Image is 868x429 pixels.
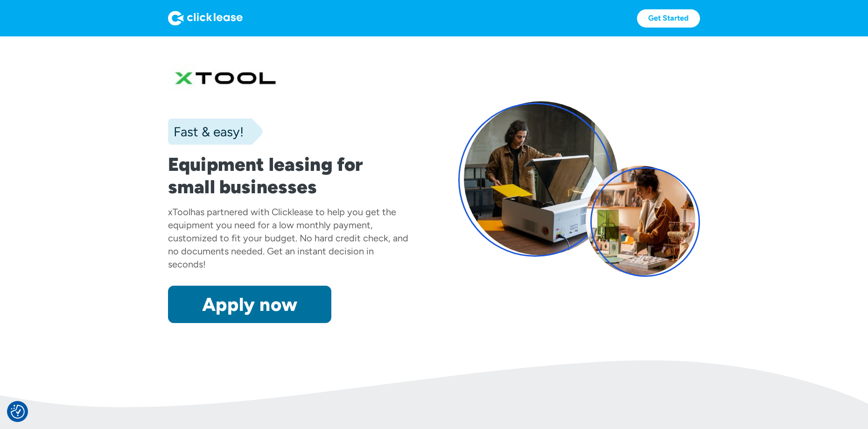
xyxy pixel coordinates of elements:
[168,153,410,198] h1: Equipment leasing for small businesses
[168,11,243,26] img: Logo
[168,206,408,270] div: has partnered with Clicklease to help you get the equipment you need for a low monthly payment, c...
[168,122,244,141] div: Fast & easy!
[168,286,331,323] a: Apply now
[11,405,25,419] button: Consent Preferences
[11,405,25,419] img: Revisit consent button
[637,9,700,28] a: Get Started
[168,206,190,218] div: xTool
